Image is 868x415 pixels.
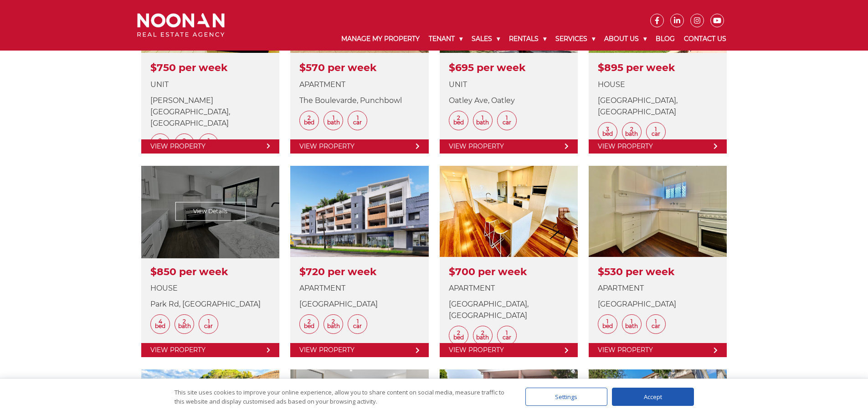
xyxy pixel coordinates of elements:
a: Tenant [424,27,467,51]
a: Blog [651,27,679,51]
img: Noonan Real Estate Agency [137,13,225,37]
a: Sales [467,27,504,51]
div: Accept [612,388,694,406]
a: Manage My Property [337,27,424,51]
a: Rentals [504,27,551,51]
a: About Us [600,27,651,51]
a: Services [551,27,600,51]
div: Settings [525,388,607,406]
a: Contact Us [679,27,731,51]
div: This site uses cookies to improve your online experience, allow you to share content on social me... [175,388,507,406]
